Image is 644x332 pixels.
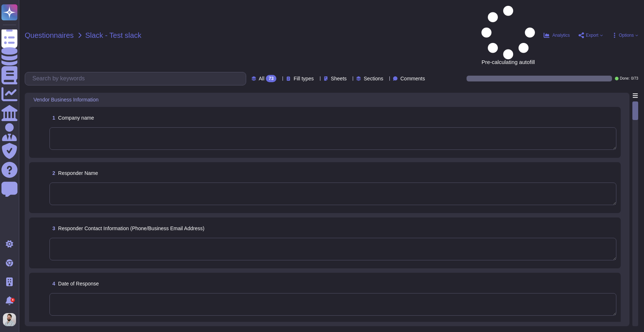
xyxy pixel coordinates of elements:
[29,72,246,85] input: Search by keywords
[293,76,313,81] span: Fill types
[1,312,21,328] button: user
[85,32,141,39] span: Slack - Test slack
[259,76,265,81] span: All
[481,6,535,65] span: Pre-calculating autofill
[58,225,204,231] span: Responder Contact Information (Phone/Business Email Address)
[586,33,599,37] span: Export
[49,171,55,176] span: 2
[620,77,630,80] span: Done:
[544,32,570,38] button: Analytics
[58,281,99,287] span: Date of Response
[58,115,94,121] span: Company name
[3,313,16,326] img: user
[25,32,74,39] span: Questionnaires
[552,33,570,37] span: Analytics
[631,77,638,80] span: 0 / 73
[331,76,347,81] span: Sheets
[364,76,383,81] span: Sections
[49,115,55,120] span: 1
[11,298,15,302] div: 8
[619,33,634,37] span: Options
[400,76,425,81] span: Comments
[49,226,55,231] span: 3
[266,75,276,82] div: 73
[49,281,55,286] span: 4
[58,170,98,176] span: Responder Name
